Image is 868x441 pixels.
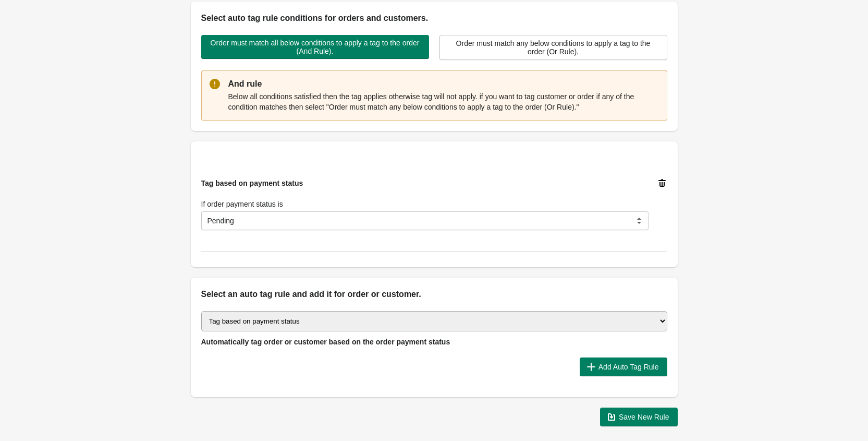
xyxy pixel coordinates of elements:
h2: Select an auto tag rule and add it for order or customer. [201,288,667,301]
label: If order payment status is [201,199,283,209]
p: And rule [228,78,659,90]
button: Add Auto Tag Rule [580,357,667,376]
button: Order must match all below conditions to apply a tag to the order (And Rule). [201,35,429,59]
span: Order must match any below conditions to apply a tag to the order (Or Rule). [448,39,658,56]
button: Save New Rule [600,408,678,426]
button: Order must match any below conditions to apply a tag to the order (Or Rule). [439,35,667,60]
span: Tag based on payment status [201,179,303,187]
span: Order must match all below conditions to apply a tag to the order (And Rule). [210,39,421,55]
span: Add Auto Tag Rule [598,363,659,371]
h2: Select auto tag rule conditions for orders and customers. [201,12,667,25]
p: Below all conditions satisfied then the tag applies otherwise tag will not apply. if you want to ... [228,91,659,112]
span: Automatically tag order or customer based on the order payment status [201,338,450,346]
span: Save New Rule [619,413,669,421]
